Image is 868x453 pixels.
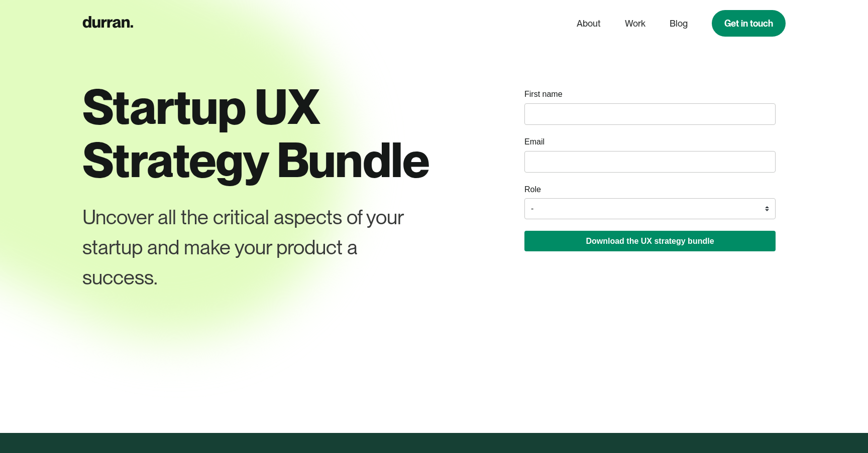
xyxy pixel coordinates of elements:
[524,103,776,125] input: name
[524,231,776,251] button: Download the UX strategy bundle
[712,10,786,37] a: Get in touch
[524,136,545,147] label: Email
[524,151,776,173] input: email
[82,202,417,292] div: Uncover all the critical aspects of your startup and make your product a success.
[625,14,645,33] a: Work
[524,89,563,100] label: First name
[524,198,776,219] select: role
[670,14,688,33] a: Blog
[82,14,133,33] a: home
[524,184,541,195] label: Role
[82,80,454,186] h1: Startup UX Strategy Bundle
[577,14,601,33] a: About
